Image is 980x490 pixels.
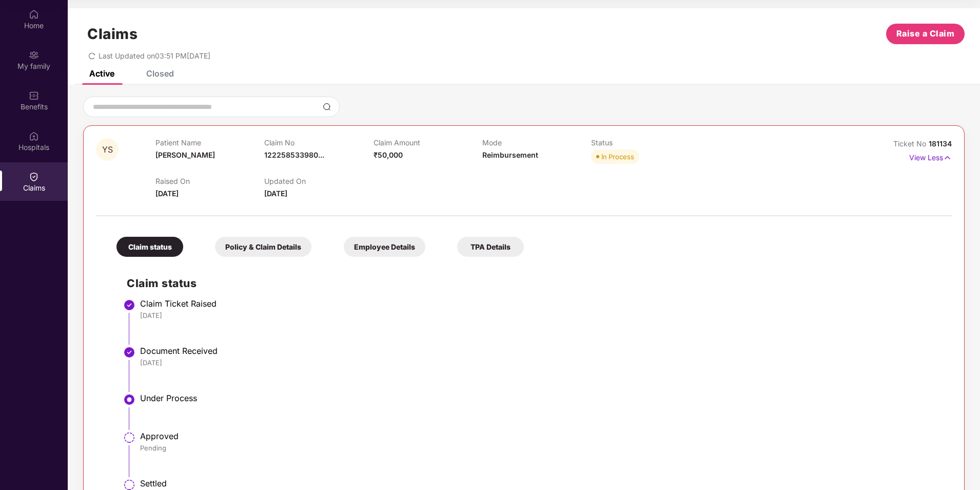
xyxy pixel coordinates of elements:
p: Mode [482,138,591,147]
img: svg+xml;base64,PHN2ZyB4bWxucz0iaHR0cDovL3d3dy53My5vcmcvMjAwMC9zdmciIHdpZHRoPSIxNyIgaGVpZ2h0PSIxNy... [943,152,952,163]
img: svg+xml;base64,PHN2ZyBpZD0iU3RlcC1Eb25lLTMyeDMyIiB4bWxucz0iaHR0cDovL3d3dy53My5vcmcvMjAwMC9zdmciIH... [123,346,135,359]
div: Document Received [140,346,942,356]
span: redo [88,51,95,60]
img: svg+xml;base64,PHN2ZyBpZD0iU3RlcC1BY3RpdmUtMzJ4MzIiIHhtbG5zPSJodHRwOi8vd3d3LnczLm9yZy8yMDAwL3N2Zy... [123,393,135,406]
div: In Process [601,152,634,162]
div: Approved [140,431,942,441]
span: Ticket No [893,139,929,148]
img: svg+xml;base64,PHN2ZyBpZD0iQmVuZWZpdHMiIHhtbG5zPSJodHRwOi8vd3d3LnczLm9yZy8yMDAwL3N2ZyIgd2lkdGg9Ij... [29,90,39,101]
p: Patient Name [155,138,264,147]
img: svg+xml;base64,PHN2ZyBpZD0iSG9tZSIgeG1sbnM9Imh0dHA6Ly93d3cudzMub3JnLzIwMDAvc3ZnIiB3aWR0aD0iMjAiIG... [29,9,39,20]
img: svg+xml;base64,PHN2ZyBpZD0iSG9zcGl0YWxzIiB4bWxucz0iaHR0cDovL3d3dy53My5vcmcvMjAwMC9zdmciIHdpZHRoPS... [29,131,39,141]
div: TPA Details [457,237,524,257]
span: Reimbursement [482,150,538,159]
span: Last Updated on 03:51 PM[DATE] [99,51,210,60]
div: Employee Details [344,237,425,257]
img: svg+xml;base64,PHN2ZyBpZD0iU3RlcC1Eb25lLTMyeDMyIiB4bWxucz0iaHR0cDovL3d3dy53My5vcmcvMjAwMC9zdmciIH... [123,299,135,311]
span: Raise a Claim [896,27,955,40]
h1: Claims [87,25,138,43]
div: Pending [140,443,942,453]
span: 181134 [929,139,952,148]
span: [DATE] [155,189,179,198]
div: [DATE] [140,311,942,320]
button: Raise a Claim [886,24,965,44]
div: Claim status [116,237,183,257]
div: Closed [146,68,174,79]
p: View Less [909,149,952,163]
p: Claim No [264,138,373,147]
p: Status [591,138,700,147]
div: Active [89,68,114,79]
div: [DATE] [140,358,942,367]
div: Settled [140,478,942,488]
span: 122258533980... [264,150,324,159]
p: Updated On [264,177,373,185]
p: Raised On [155,177,264,185]
h2: Claim status [127,275,942,292]
span: [DATE] [264,189,287,198]
div: Policy & Claim Details [215,237,311,257]
img: svg+xml;base64,PHN2ZyB3aWR0aD0iMjAiIGhlaWdodD0iMjAiIHZpZXdCb3g9IjAgMCAyMCAyMCIgZmlsbD0ibm9uZSIgeG... [29,50,39,60]
img: svg+xml;base64,PHN2ZyBpZD0iU2VhcmNoLTMyeDMyIiB4bWxucz0iaHR0cDovL3d3dy53My5vcmcvMjAwMC9zdmciIHdpZH... [323,103,331,111]
div: Under Process [140,393,942,403]
span: [PERSON_NAME] [155,150,215,159]
div: Claim Ticket Raised [140,298,942,309]
img: svg+xml;base64,PHN2ZyBpZD0iQ2xhaW0iIHhtbG5zPSJodHRwOi8vd3d3LnczLm9yZy8yMDAwL3N2ZyIgd2lkdGg9IjIwIi... [29,172,39,182]
span: ₹50,000 [374,150,403,159]
p: Claim Amount [374,138,482,147]
img: svg+xml;base64,PHN2ZyBpZD0iU3RlcC1QZW5kaW5nLTMyeDMyIiB4bWxucz0iaHR0cDovL3d3dy53My5vcmcvMjAwMC9zdm... [123,431,135,444]
span: YS [102,145,113,154]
